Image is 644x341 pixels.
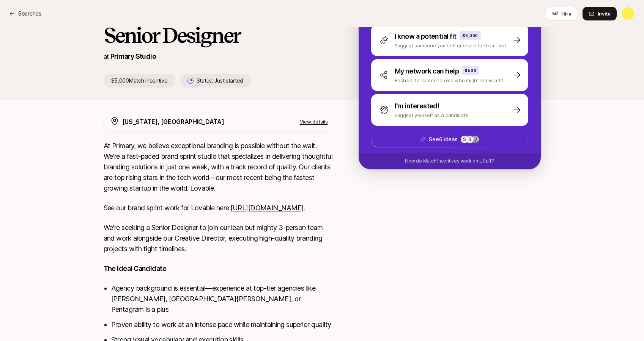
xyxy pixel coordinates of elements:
p: Status: [197,76,243,85]
p: Suggest someone yourself or share to them first [395,42,506,49]
p: View details [300,118,328,125]
a: Primary Studio [110,52,156,60]
p: We're seeking a Senior Designer to join our lean but mighty 3-person team and work alongside our ... [104,222,334,254]
p: How do Match Incentives work on Liftoff? [405,158,494,164]
button: Kelly Na [621,7,635,20]
a: [URL][DOMAIN_NAME] [230,204,304,212]
p: B [468,135,471,144]
p: S [463,135,466,144]
p: at [104,52,109,61]
p: Searches [18,9,41,18]
p: I'm interested! [395,101,439,111]
span: Just started [214,77,243,84]
p: [US_STATE], [GEOGRAPHIC_DATA] [122,117,224,127]
button: Hire [546,7,578,20]
img: 6987e57e_79e3_42e8_9bbf_64905063a8f7.jpg [471,136,478,143]
p: $500 [465,67,476,74]
p: Reshare to someone else who might know a fit [395,77,504,84]
span: Invite [598,10,611,17]
p: See our brand sprint work for Lovable here: . [104,203,334,213]
p: $5,000 Match Incentive [104,74,175,88]
p: $5,000 [463,33,478,39]
p: I know a potential fit [395,31,457,42]
button: See6 ideasSB [371,131,528,147]
p: Suggest yourself as a candidate [395,111,469,119]
li: Agency background is essential—experience at top-tier agencies like [PERSON_NAME], [GEOGRAPHIC_DA... [111,283,334,315]
p: My network can help [395,66,459,77]
li: Proven ability to work at an intense pace while maintaining superior quality [111,319,334,330]
p: At Primary, we believe exceptional branding is possible without the wait. We're a fast-paced bran... [104,141,334,194]
p: See 6 ideas [429,135,457,144]
h1: Senior Designer [104,24,334,47]
strong: The Ideal Candidate [104,264,167,272]
img: Kelly Na [622,7,635,20]
span: Hire [561,10,572,17]
button: Invite [583,7,617,20]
